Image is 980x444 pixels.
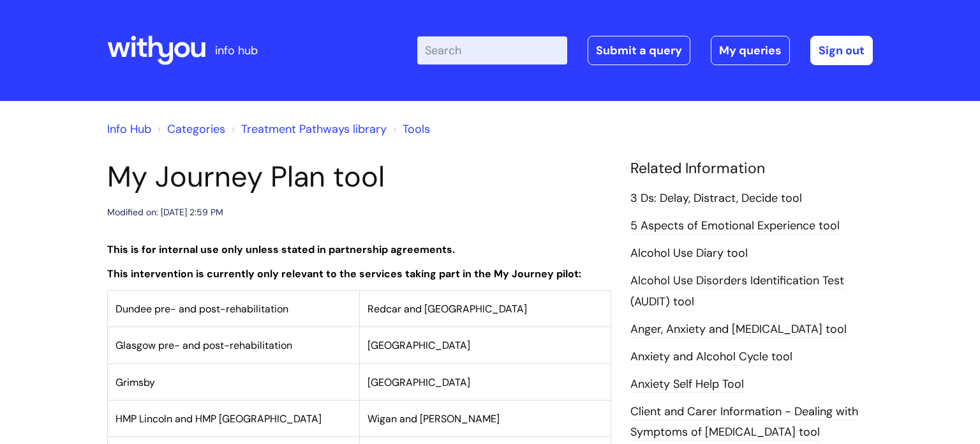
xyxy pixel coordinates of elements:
span: Dundee pre- and post-rehabilitation [115,302,288,316]
li: Tools [390,119,430,139]
a: Anger, Anxiety and [MEDICAL_DATA] tool [630,321,847,338]
li: Treatment Pathways library [228,119,387,139]
a: 3 Ds: Delay, Distract, Decide tool [630,190,802,207]
h4: Related Information [630,160,873,178]
span: HMP Lincoln and HMP [GEOGRAPHIC_DATA] [115,412,322,425]
span: Wigan and [PERSON_NAME] [367,412,500,425]
div: Modified on: [DATE] 2:59 PM [107,204,223,220]
div: | - [417,36,873,65]
a: My queries [711,36,790,65]
input: Search [417,36,567,65]
a: Categories [167,121,225,137]
a: Client and Carer Information - Dealing with Symptoms of [MEDICAL_DATA] tool [630,404,858,441]
a: Tools [403,121,430,137]
a: 5 Aspects of Emotional Experience tool [630,218,840,234]
a: Submit a query [588,36,690,65]
span: Grimsby [115,376,155,389]
strong: This is for internal use only unless stated in partnership agreements. [107,243,455,256]
a: Alcohol Use Diary tool [630,245,748,262]
span: Redcar and [GEOGRAPHIC_DATA] [367,302,527,316]
strong: This intervention is currently only relevant to the services taking part in the My Journey pilot: [107,267,581,280]
span: [GEOGRAPHIC_DATA] [367,376,470,389]
span: [GEOGRAPHIC_DATA] [367,339,470,352]
p: info hub [215,40,258,61]
a: Anxiety Self Help Tool [630,376,744,393]
li: Solution home [154,119,225,139]
span: Glasgow pre- and post-rehabilitation [115,339,292,352]
a: Anxiety and Alcohol Cycle tool [630,349,792,365]
a: Treatment Pathways library [241,121,387,137]
a: Alcohol Use Disorders Identification Test (AUDIT) tool [630,273,844,310]
a: Info Hub [107,121,151,137]
h1: My Journey Plan tool [107,160,611,194]
a: Sign out [810,36,873,65]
